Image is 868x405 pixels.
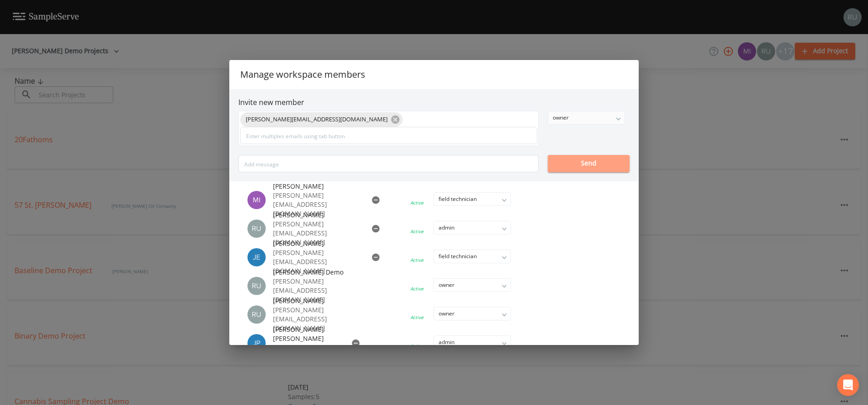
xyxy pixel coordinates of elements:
img: a5c06d64ce99e847b6841ccd0307af82 [247,305,266,324]
span: [PERSON_NAME][EMAIL_ADDRESS][DOMAIN_NAME] [240,115,393,124]
h6: Invite new member [238,98,630,107]
img: c1cf1021572191573c74ded5c1a7f530 [247,220,266,238]
span: [PERSON_NAME] [273,239,360,248]
p: [PERSON_NAME][EMAIL_ADDRESS][DOMAIN_NAME] [273,277,360,304]
img: 41241ef155101aa6d92a04480b0d0000 [247,334,266,352]
p: [PERSON_NAME][EMAIL_ADDRESS][DOMAIN_NAME] [273,305,360,333]
img: 5e5da87fc4ba91bdefc3437732e12161 [247,191,266,209]
h2: Manage workspace members [229,60,639,89]
div: Mike FRANKLIN [247,191,273,209]
span: [PERSON_NAME] [PERSON_NAME] [273,325,340,343]
p: [PERSON_NAME][EMAIL_ADDRESS][DOMAIN_NAME] [273,248,360,275]
div: [PERSON_NAME][EMAIL_ADDRESS][DOMAIN_NAME] [240,112,403,127]
input: Enter multiples emails using tab button [240,127,537,144]
span: [PERSON_NAME] [273,210,360,220]
div: Active [410,285,424,292]
button: Send [548,155,630,172]
span: [PERSON_NAME] [273,296,360,305]
p: [PERSON_NAME][EMAIL_ADDRESS][DOMAIN_NAME] [273,220,360,247]
div: Open Intercom Messenger [837,374,859,396]
div: Russell Schindler Demo [247,277,273,295]
div: Russell Schindler [247,305,273,324]
div: Active [410,314,424,320]
div: Russell Schindler [247,220,273,238]
p: [EMAIL_ADDRESS][DOMAIN_NAME] [273,343,340,361]
div: owner [434,279,510,291]
div: owner [434,307,510,320]
div: owner [548,111,625,124]
div: Jeff Dutton [247,248,273,266]
span: [PERSON_NAME] Demo [273,268,360,277]
input: Add message [238,155,539,172]
span: [PERSON_NAME] [273,182,360,191]
img: e797479d48231e9c977d681ace3d2121 [247,277,266,295]
div: Joshua gere Paul [247,334,273,352]
p: [PERSON_NAME][EMAIL_ADDRESS][DOMAIN_NAME] [273,191,360,218]
img: 722402815f90d27c3dfbd5fb99c9ff48 [247,248,266,266]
